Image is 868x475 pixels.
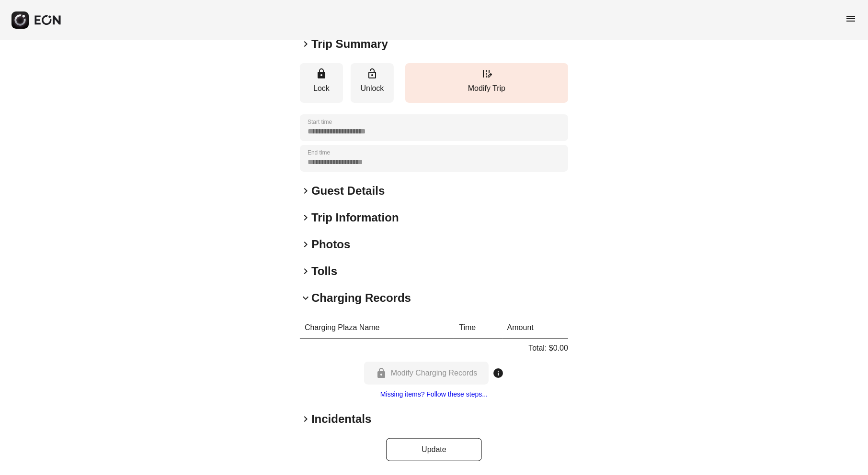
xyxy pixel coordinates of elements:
a: Missing items? Follow these steps... [380,390,488,398]
h2: Guest Details [311,183,385,199]
button: Lock [300,63,343,103]
h2: Incidentals [311,411,371,427]
span: keyboard_arrow_down [300,292,311,304]
th: Amount [503,317,568,339]
button: Update [386,438,482,461]
h2: Trip Information [311,210,399,225]
span: lock_open [366,68,378,79]
span: keyboard_arrow_right [300,239,311,250]
h2: Trip Summary [311,36,388,52]
span: info [492,367,504,379]
p: Total: $0.00 [528,342,568,354]
span: keyboard_arrow_right [300,212,311,223]
p: Modify Trip [410,83,563,94]
h2: Tolls [311,264,337,279]
span: edit_road [481,68,492,79]
th: Charging Plaza Name [300,317,454,339]
p: Lock [305,83,338,94]
p: Unlock [355,83,389,94]
span: keyboard_arrow_right [300,413,311,425]
span: keyboard_arrow_right [300,265,311,277]
button: Modify Trip [405,63,568,103]
h2: Photos [311,237,350,252]
span: lock [316,68,327,79]
span: keyboard_arrow_right [300,185,311,197]
th: Time [454,317,502,339]
button: Unlock [351,63,394,103]
span: keyboard_arrow_right [300,38,311,50]
span: menu [845,13,857,24]
h2: Charging Records [311,290,411,306]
